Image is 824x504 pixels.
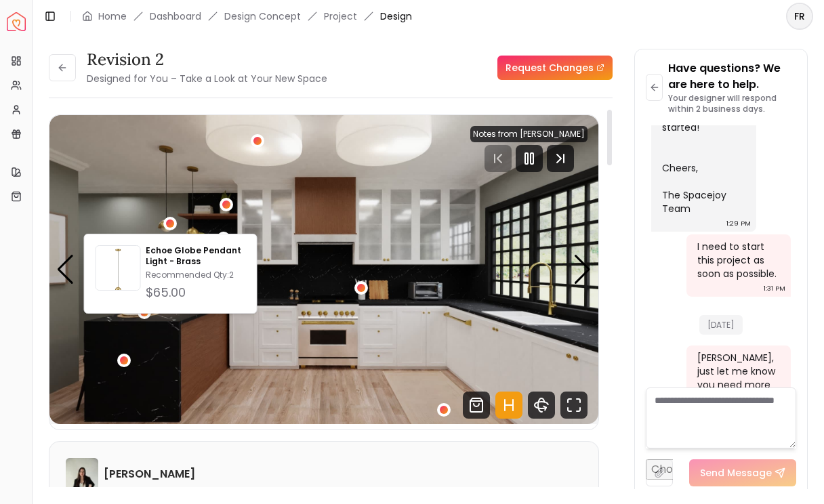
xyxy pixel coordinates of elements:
[668,93,796,114] p: Your designer will respond within 2 business days.
[787,4,812,28] span: FR
[66,458,98,490] img: Grazia Rodriguez
[470,126,588,142] div: Notes from [PERSON_NAME]
[104,466,195,482] h6: [PERSON_NAME]
[87,49,327,70] h3: Revision 2
[697,351,778,419] div: [PERSON_NAME], just let me know you need more input from my side .
[150,9,201,23] a: Dashboard
[560,392,588,419] svg: Fullscreen
[82,9,412,23] nav: breadcrumb
[380,9,412,23] span: Design
[573,255,592,285] div: Next slide
[49,115,598,424] div: Carousel
[146,245,245,267] p: Echoe Globe Pendant Light - Brass
[547,145,574,172] svg: Next Track
[699,315,743,335] span: [DATE]
[726,217,751,230] div: 1:29 PM
[521,150,537,167] svg: Pause
[668,60,796,93] p: Have questions? We are here to help.
[324,9,357,23] a: Project
[49,115,598,424] img: Design Render 1
[463,392,490,419] svg: Shop Products from this design
[495,392,522,419] svg: Hotspots Toggle
[786,3,813,30] button: FR
[96,245,246,302] a: Echoe Globe Pendant Light - BrassEchoe Globe Pendant Light - BrassRecommended Qty:2$65.00
[98,9,127,23] a: Home
[146,283,245,302] div: $65.00
[764,282,785,295] div: 1:31 PM
[96,249,140,293] img: Echoe Globe Pendant Light - Brass
[528,392,555,419] svg: 360 View
[224,9,301,23] li: Design Concept
[146,270,245,280] p: Recommended Qty: 2
[7,12,26,31] a: Spacejoy
[497,56,613,80] a: Request Changes
[49,115,598,424] div: 1 / 6
[87,72,327,85] small: Designed for You – Take a Look at Your New Space
[7,12,26,31] img: Spacejoy Logo
[56,255,75,285] div: Previous slide
[697,240,778,280] div: I need to start this project as soon as possible.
